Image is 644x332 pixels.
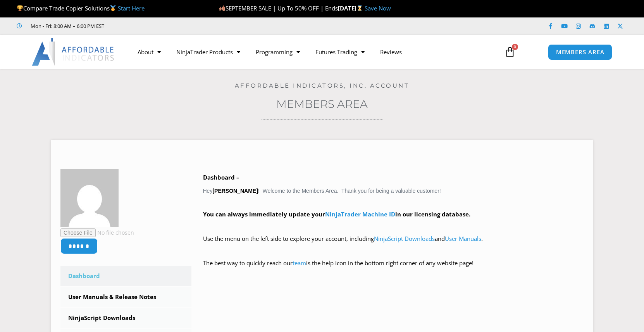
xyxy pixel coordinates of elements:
[512,44,518,50] span: 0
[219,5,225,11] img: 🍂
[169,43,248,61] a: NinjaTrader Products
[17,4,145,12] span: Compare Trade Copier Solutions
[276,97,368,111] a: Members Area
[493,41,527,63] a: 0
[60,169,119,227] img: 1a4341100680012d1e4e1dd242e255617e3a616f3c4e915b441512ecae640d5c
[203,172,584,280] div: Hey ! Welcome to the Members Area. Thank you for being a valuable customer!
[32,38,115,66] img: LogoAI | Affordable Indicators – NinjaTrader
[60,266,191,286] a: Dashboard
[212,188,258,194] strong: [PERSON_NAME]
[29,21,104,31] span: Mon - Fri: 8:00 AM – 6:00 PM EST
[325,210,395,218] a: NinjaTrader Machine ID
[365,4,391,12] a: Save Now
[372,43,410,61] a: Reviews
[60,287,191,307] a: User Manuals & Release Notes
[203,233,584,255] p: Use the menu on the left side to explore your account, including and .
[374,235,435,242] a: NinjaScript Downloads
[445,235,481,242] a: User Manuals
[130,43,169,61] a: About
[338,4,365,12] strong: [DATE]
[203,173,239,181] b: Dashboard –
[115,22,231,30] iframe: Customer reviews powered by Trustpilot
[203,210,470,218] strong: You can always immediately update your in our licensing database.
[203,258,584,280] p: The best way to quickly reach our is the help icon in the bottom right corner of any website page!
[110,5,116,11] img: 🥇
[248,43,308,61] a: Programming
[357,5,363,11] img: ⌛
[556,49,604,55] span: MEMBERS AREA
[60,308,191,328] a: NinjaScript Downloads
[293,259,306,267] a: team
[130,43,496,61] nav: Menu
[118,4,145,12] a: Start Here
[308,43,372,61] a: Futures Trading
[235,82,410,89] a: Affordable Indicators, Inc. Account
[219,4,338,12] span: SEPTEMBER SALE | Up To 50% OFF | Ends
[548,44,613,60] a: MEMBERS AREA
[17,5,23,11] img: 🏆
